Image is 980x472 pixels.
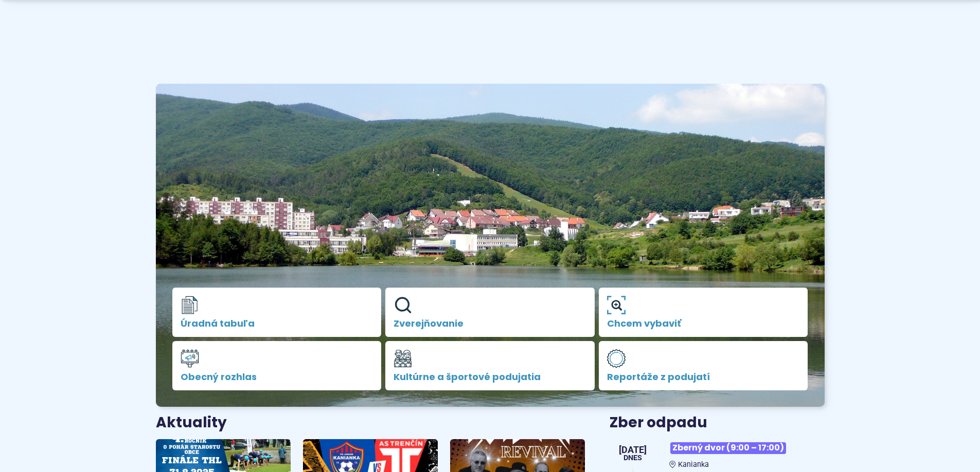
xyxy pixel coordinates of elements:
[619,455,647,462] span: Dnes
[181,372,373,382] span: Obecný rozhlas
[607,372,800,382] span: Reportáže z podujatí
[156,415,227,431] h3: Aktuality
[599,288,808,337] a: Chcem vybaviť
[385,341,595,390] a: Kultúrne a športové podujatia
[385,288,595,337] a: Zverejňovanie
[181,318,373,329] span: Úradná tabuľa
[610,438,824,469] a: Zberný dvor (9:00 – 17:00) Kanianka [DATE] Dnes
[599,341,808,390] a: Reportáže z podujatí
[670,442,786,454] span: Zberný dvor (9:00 – 17:00)
[607,318,800,329] span: Chcem vybaviť
[610,415,824,431] h3: Zber odpadu
[619,445,647,455] span: [DATE]
[172,288,382,337] a: Úradná tabuľa
[394,318,586,329] span: Zverejňovanie
[394,372,586,382] span: Kultúrne a športové podujatia
[678,460,709,469] span: Kanianka
[172,341,382,390] a: Obecný rozhlas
